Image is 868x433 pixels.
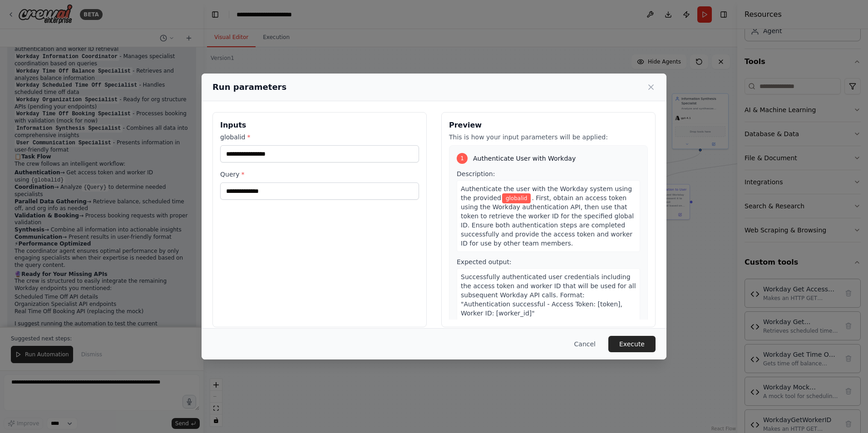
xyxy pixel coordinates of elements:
div: 1 [457,153,468,164]
span: Variable: globalid [502,193,531,203]
label: Query [220,170,419,179]
span: . First, obtain an access token using the Workday authentication API, then use that token to retr... [461,194,634,247]
h2: Run parameters [212,81,286,93]
button: Cancel [567,336,603,352]
span: Expected output: [457,258,512,266]
h3: Inputs [220,120,419,131]
label: globalid [220,133,419,142]
span: Description: [457,170,495,177]
span: Successfully authenticated user credentials including the access token and worker ID that will be... [461,273,636,317]
span: Authenticate the user with the Workday system using the provided [461,185,632,202]
button: Execute [608,336,656,352]
p: This is how your input parameters will be applied: [449,133,648,142]
span: Authenticate User with Workday [473,154,576,163]
h3: Preview [449,120,648,131]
